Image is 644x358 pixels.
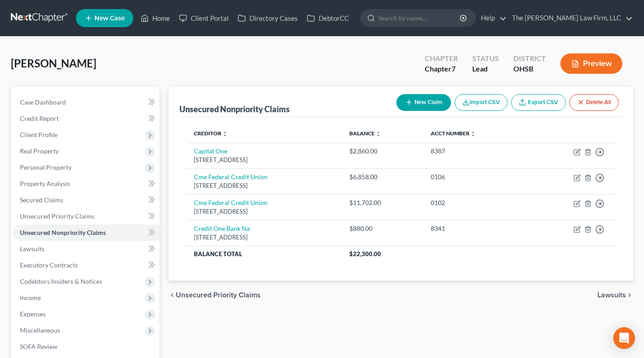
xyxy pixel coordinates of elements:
[20,163,71,171] span: Personal Property
[302,10,353,26] a: DebtorCC
[20,131,57,138] span: Client Profile
[513,64,546,74] div: OHSB
[560,53,622,74] button: Preview
[431,224,522,233] div: 8341
[20,180,70,187] span: Property Analysis
[194,156,335,164] div: [STREET_ADDRESS]
[508,10,633,26] a: The [PERSON_NAME] Law Firm, LLC
[194,173,268,181] a: Cme Federal Credit Union
[13,241,160,257] a: Lawsuits
[626,291,633,299] i: chevron_right
[431,147,522,156] div: 8387
[13,110,160,127] a: Credit Report
[425,53,458,64] div: Chapter
[13,208,160,224] a: Unsecured Priority Claims
[511,94,566,111] a: Export CSV
[20,196,63,204] span: Secured Claims
[169,291,176,299] i: chevron_left
[378,10,461,26] input: Search by name...
[179,104,290,115] div: Unsecured Nonpriority Claims
[20,229,106,236] span: Unsecured Nonpriority Claims
[136,10,174,26] a: Home
[20,326,60,334] span: Miscellaneous
[431,172,522,181] div: 0106
[349,147,416,156] div: $2,860.00
[13,257,160,273] a: Executory Contracts
[470,131,476,137] i: unfold_more
[13,224,160,241] a: Unsecured Nonpriority Claims
[13,176,160,192] a: Property Analysis
[20,343,57,350] span: SOFA Review
[20,261,78,269] span: Executory Contracts
[20,277,102,285] span: Codebtors Insiders & Notices
[20,294,41,301] span: Income
[187,246,342,262] th: Balance Total
[396,94,451,111] button: New Claim
[349,172,416,181] div: $6,858.00
[431,130,476,137] a: Acct Number unfold_more
[176,291,261,299] span: Unsecured Priority Claims
[20,115,59,122] span: Credit Report
[13,192,160,208] a: Secured Claims
[20,245,44,253] span: Lawsuits
[513,53,546,64] div: District
[425,64,458,74] div: Chapter
[20,212,94,220] span: Unsecured Priority Claims
[349,250,381,258] span: $22,300.00
[222,131,228,137] i: unfold_more
[11,57,96,70] span: [PERSON_NAME]
[194,199,268,206] a: Cme Federal Credit Union
[455,94,508,111] button: Import CSV
[194,147,227,155] a: Capital One
[194,130,228,137] a: Creditor unfold_more
[349,224,416,233] div: $880.00
[13,94,160,110] a: Case Dashboard
[13,339,160,355] a: SOFA Review
[431,198,522,207] div: 0102
[20,147,59,155] span: Real Property
[476,10,507,26] a: Help
[597,291,633,299] button: Lawsuits chevron_right
[451,64,456,73] span: 7
[20,310,46,318] span: Expenses
[472,64,499,74] div: Lead
[194,207,335,216] div: [STREET_ADDRESS]
[613,327,635,349] div: Open Intercom Messenger
[174,10,233,26] a: Client Portal
[94,15,125,22] span: New Case
[194,233,335,242] div: [STREET_ADDRESS]
[194,181,335,190] div: [STREET_ADDRESS]
[349,130,381,137] a: Balance unfold_more
[349,198,416,207] div: $11,702.00
[20,98,66,106] span: Case Dashboard
[472,53,499,64] div: Status
[169,291,261,299] button: chevron_left Unsecured Priority Claims
[233,10,302,26] a: Directory Cases
[569,94,619,111] button: Delete All
[376,131,381,137] i: unfold_more
[597,291,626,299] span: Lawsuits
[194,224,250,232] a: Credit One Bank Na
